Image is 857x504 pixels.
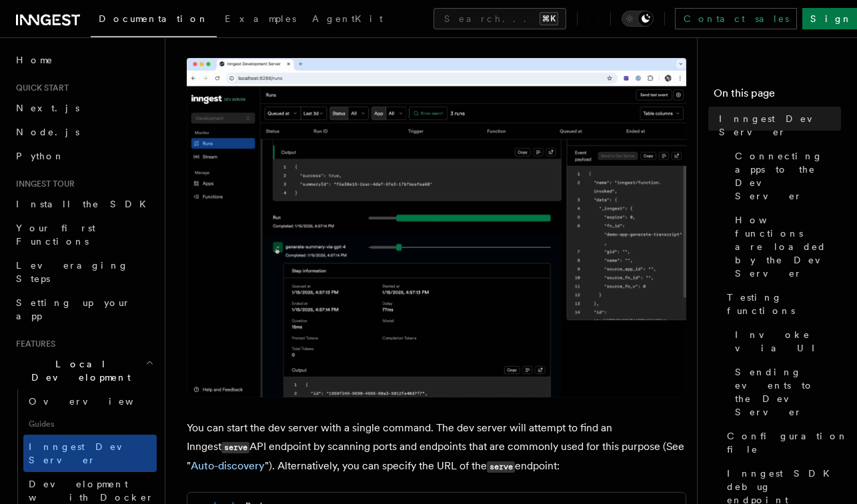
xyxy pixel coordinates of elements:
a: Overview [23,389,157,413]
h4: On this page [714,85,841,107]
a: Home [11,48,157,72]
span: Configuration file [727,429,848,456]
a: Contact sales [675,8,797,29]
span: How functions are loaded by the Dev Server [735,213,841,280]
a: Node.js [11,120,157,144]
span: Testing functions [727,291,841,317]
p: You can start the dev server with a single command. The dev server will attempt to find an Innges... [187,419,686,476]
kbd: ⌘K [540,12,558,25]
span: Inngest Dev Server [719,112,841,139]
span: Next.js [16,103,79,113]
a: Next.js [11,96,157,120]
code: serve [487,461,515,473]
a: Your first Functions [11,216,157,253]
span: Home [16,53,53,67]
a: How functions are loaded by the Dev Server [730,208,841,285]
a: Sending events to the Dev Server [730,360,841,424]
span: Inngest Dev Server [29,441,143,465]
span: Leveraging Steps [16,260,129,284]
img: Dev Server Demo [187,58,686,397]
span: Sending events to the Dev Server [735,365,841,419]
span: Install the SDK [16,199,154,209]
span: Your first Functions [16,223,95,247]
span: Local Development [11,357,145,384]
span: Development with Docker [29,479,154,503]
span: Python [16,151,65,161]
span: Features [11,339,55,349]
a: Inngest Dev Server [23,435,157,472]
a: Connecting apps to the Dev Server [730,144,841,208]
a: Testing functions [722,285,841,323]
a: Setting up your app [11,291,157,328]
span: Overview [29,396,166,407]
a: Inngest Dev Server [714,107,841,144]
span: Guides [23,413,157,435]
span: Setting up your app [16,297,131,321]
button: Local Development [11,352,157,389]
span: Examples [225,13,296,24]
a: Leveraging Steps [11,253,157,291]
a: Examples [217,4,304,36]
a: Install the SDK [11,192,157,216]
a: Invoke via UI [730,323,841,360]
a: AgentKit [304,4,391,36]
span: Quick start [11,83,69,93]
a: Documentation [91,4,217,37]
span: Invoke via UI [735,328,841,355]
span: Documentation [99,13,209,24]
a: Auto-discovery [191,459,265,472]
button: Search...⌘K [434,8,566,29]
span: Inngest tour [11,179,75,189]
a: Configuration file [722,424,841,461]
span: AgentKit [312,13,383,24]
span: Node.js [16,127,79,137]
span: Connecting apps to the Dev Server [735,149,841,203]
code: serve [221,442,249,453]
button: Toggle dark mode [622,11,654,27]
a: Python [11,144,157,168]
